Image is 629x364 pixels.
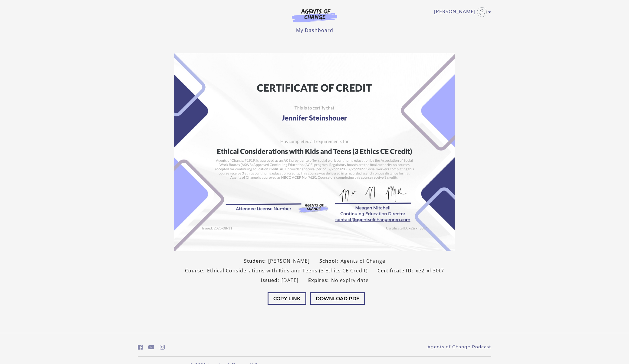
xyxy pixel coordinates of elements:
[319,257,341,265] span: School:
[174,53,455,251] img: Certificate
[261,277,282,284] span: Issued:
[341,257,385,265] span: Agents of Change
[138,344,143,350] i: https://www.facebook.com/groups/aswbtestprep (Open in a new window)
[160,343,165,352] a: https://www.instagram.com/agentsofchangeprep/ (Open in a new window)
[434,7,488,17] a: Toggle menu
[296,27,333,34] a: My Dashboard
[148,344,154,350] i: https://www.youtube.com/c/AgentsofChangeTestPrepbyMeaganMitchell (Open in a new window)
[427,344,491,350] a: Agents of Change Podcast
[148,343,154,352] a: https://www.youtube.com/c/AgentsofChangeTestPrepbyMeaganMitchell (Open in a new window)
[160,344,165,350] i: https://www.instagram.com/agentsofchangeprep/ (Open in a new window)
[377,267,416,274] span: Certificate ID:
[244,257,268,265] span: Student:
[416,267,444,274] span: xe2rxh30t7
[207,267,368,274] span: Ethical Considerations with Kids and Teens (3 Ethics CE Credit)
[282,277,298,284] span: [DATE]
[308,277,331,284] span: Expires:
[268,292,306,305] button: Copy Link
[310,292,365,305] button: Download PDF
[285,8,344,22] img: Agents of Change Logo
[185,267,207,274] span: Course:
[268,257,310,265] span: [PERSON_NAME]
[331,277,369,284] span: No expiry date
[138,343,143,352] a: https://www.facebook.com/groups/aswbtestprep (Open in a new window)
